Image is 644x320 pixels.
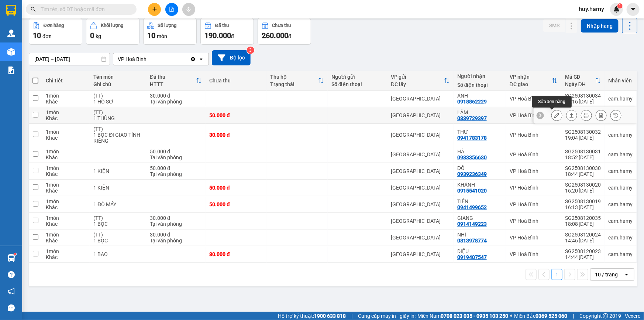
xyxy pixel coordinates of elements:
[6,5,16,16] img: logo-vxr
[93,185,142,191] div: 1 KIỆN
[532,96,572,108] div: Sửa đơn hàng
[46,109,86,115] div: 1 món
[46,154,86,160] div: Khác
[510,96,558,102] div: VP Hoà Bình
[150,221,202,227] div: Tại văn phòng
[46,232,86,238] div: 1 món
[150,81,196,87] div: HTTT
[551,110,562,121] div: Sửa đơn hàng
[93,201,142,207] div: 1 ĐỒ MÁY
[457,115,487,121] div: 0839729397
[200,18,254,45] button: Đã thu190.000đ
[190,56,196,62] svg: Clear value
[457,232,502,238] div: NHÍ
[93,215,142,221] div: (TT)
[609,251,633,257] div: cam.hamy
[271,81,318,87] div: Trạng thái
[209,78,263,84] div: Chưa thu
[358,312,416,320] span: Cung cấp máy in - giấy in:
[391,235,450,241] div: [GEOGRAPHIC_DATA]
[565,215,601,221] div: SG2508120035
[93,109,142,115] div: (TT)
[619,3,621,8] span: 1
[630,6,637,13] span: caret-down
[46,93,86,99] div: 1 món
[535,313,567,319] strong: 0369 525 060
[247,47,254,54] sup: 3
[31,7,36,12] span: search
[514,312,567,320] span: Miền Bắc
[387,71,454,91] th: Toggle SortBy
[215,23,229,28] div: Đã thu
[565,93,601,99] div: SG2508130034
[391,168,450,174] div: [GEOGRAPHIC_DATA]
[565,188,601,194] div: 16:20 [DATE]
[169,7,174,12] span: file-add
[90,31,94,40] span: 0
[417,312,508,320] span: Miền Nam
[543,19,565,32] button: SMS
[93,99,142,105] div: 1 HỒ SƠ
[510,74,552,80] div: VP nhận
[101,23,123,28] div: Khối lượng
[565,204,601,210] div: 16:13 [DATE]
[624,272,630,278] svg: open
[262,31,288,40] span: 260.000
[46,182,86,188] div: 1 món
[209,201,263,207] div: 50.000 đ
[441,313,508,319] strong: 0708 023 035 - 0935 103 250
[7,254,15,262] img: warehouse-icon
[510,81,552,87] div: ĐC giao
[147,31,155,40] span: 10
[581,19,619,33] button: Nhập hàng
[609,185,633,191] div: cam.hamy
[565,254,601,260] div: 14:44 [DATE]
[7,48,15,56] img: warehouse-icon
[573,4,610,14] span: huy.hamy
[457,165,502,171] div: ĐÔ
[44,23,64,28] div: Đơn hàng
[457,149,502,154] div: HÀ
[457,188,487,194] div: 0915541020
[7,30,15,37] img: warehouse-icon
[46,254,86,260] div: Khác
[288,33,291,39] span: đ
[267,71,328,91] th: Toggle SortBy
[565,238,601,244] div: 14:46 [DATE]
[510,314,512,317] span: ⚪️
[209,185,263,191] div: 50.000 đ
[8,288,15,295] span: notification
[46,129,86,135] div: 1 món
[351,312,352,320] span: |
[457,135,487,141] div: 0941783178
[565,221,601,227] div: 18:08 [DATE]
[565,149,601,154] div: SG2508130031
[603,313,608,319] span: copyright
[33,31,41,40] span: 10
[565,74,595,80] div: Mã GD
[3,16,141,25] li: 995 [PERSON_NAME]
[150,74,196,80] div: Đã thu
[3,46,86,58] b: GỬI : VP Hoà Bình
[29,53,110,65] input: Select a date range.
[150,154,202,160] div: Tại văn phòng
[42,18,48,24] span: environment
[272,23,291,28] div: Chưa thu
[231,33,234,39] span: đ
[204,31,231,40] span: 190.000
[510,185,558,191] div: VP Hoà Bình
[609,152,633,157] div: cam.hamy
[457,215,502,221] div: GIANG
[609,78,633,84] div: Nhân viên
[46,171,86,177] div: Khác
[150,149,202,154] div: 50.000 đ
[8,304,15,312] span: message
[457,171,487,177] div: 0939236349
[609,235,633,241] div: cam.hamy
[150,165,202,171] div: 50.000 đ
[93,93,142,99] div: (TT)
[510,201,558,207] div: VP Hoà Bình
[46,165,86,171] div: 1 món
[457,99,487,105] div: 0918862229
[271,74,318,80] div: Thu hộ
